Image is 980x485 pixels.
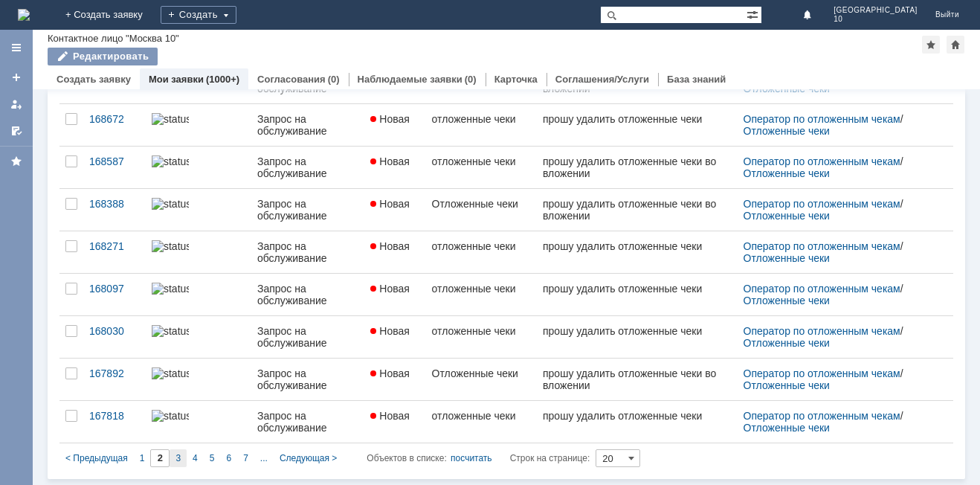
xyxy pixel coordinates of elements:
[257,74,326,85] a: Согласования
[146,231,251,273] a: statusbar-0 (1).png
[89,155,140,167] div: 168587
[89,283,140,295] div: 168097
[251,359,364,400] a: Запрос на обслуживание
[89,410,140,422] div: 167818
[193,453,198,463] span: 4
[744,167,830,179] a: Отложенные чеки
[744,198,935,222] div: /
[364,231,425,273] a: Новая
[370,155,410,167] span: Новая
[89,325,140,337] div: 168030
[152,198,189,210] img: statusbar-0 (1).png
[426,189,537,231] a: Отложенные чеки
[257,198,358,222] div: Запрос на обслуживание
[152,240,189,252] img: statusbar-0 (1).png
[465,74,477,85] div: (0)
[370,113,410,125] span: Новая
[834,6,918,15] span: [GEOGRAPHIC_DATA]
[226,453,231,463] span: 6
[744,410,900,422] a: Оператор по отложенным чекам
[744,113,900,125] a: Оператор по отложенным чекам
[744,155,935,179] div: /
[451,449,492,467] div: посчитать
[89,240,140,252] div: 168271
[426,401,537,443] a: отложенные чеки
[83,231,146,273] a: 168271
[140,453,145,463] span: 1
[432,198,531,210] div: Отложенные чеки
[57,74,131,85] a: Создать заявку
[65,453,128,463] span: < Предыдущая
[426,316,537,358] a: отложенные чеки
[83,274,146,315] a: 168097
[146,401,251,443] a: statusbar-0 (1).png
[89,367,140,379] div: 167892
[744,283,900,295] a: Оператор по отложенным чекам
[370,283,410,295] span: Новая
[48,33,179,44] div: Контактное лицо "Москва 10"
[4,92,28,116] a: Мои заявки
[83,359,146,400] a: 167892
[251,189,364,231] a: Запрос на обслуживание
[426,104,537,146] a: отложенные чеки
[364,401,425,443] a: Новая
[152,113,189,125] img: statusbar-0 (1).png
[175,453,181,463] span: 3
[161,6,236,24] div: Создать
[364,316,425,358] a: Новая
[251,231,364,273] a: Запрос на обслуживание
[370,198,410,210] span: Новая
[744,125,830,137] a: Отложенные чеки
[146,359,251,400] a: statusbar-0 (1).png
[744,379,830,391] a: Отложенные чеки
[210,453,215,463] span: 5
[152,325,189,337] img: statusbar-0 (1).png
[328,74,340,85] div: (0)
[83,147,146,188] a: 168587
[4,65,28,89] a: Создать заявку
[257,367,358,391] div: Запрос на обслуживание
[251,147,364,188] a: Запрос на обслуживание
[251,274,364,315] a: Запрос на обслуживание
[744,325,935,349] div: /
[367,449,590,467] i: Строк на странице:
[257,113,358,137] div: Запрос на обслуживание
[257,283,358,306] div: Запрос на обслуживание
[747,7,761,21] span: Расширенный поиск
[432,367,531,379] div: Отложенные чеки
[494,74,538,85] a: Карточка
[257,155,358,179] div: Запрос на обслуживание
[364,359,425,400] a: Новая
[146,189,251,231] a: statusbar-0 (1).png
[667,74,726,85] a: База знаний
[152,283,189,295] img: statusbar-0 (1).png
[83,189,146,231] a: 168388
[146,147,251,188] a: statusbar-0 (1).png
[243,453,248,463] span: 7
[18,9,30,21] a: Перейти на домашнюю страницу
[358,74,462,85] a: Наблюдаемые заявки
[146,104,251,146] a: statusbar-0 (1).png
[432,155,531,167] div: отложенные чеки
[744,295,830,306] a: Отложенные чеки
[152,155,189,167] img: statusbar-0 (1).png
[744,422,830,434] a: Отложенные чеки
[83,104,146,146] a: 168672
[257,240,358,264] div: Запрос на обслуживание
[367,453,446,463] span: Объектов в списке:
[744,283,935,306] div: /
[432,240,531,252] div: отложенные чеки
[89,113,140,125] div: 168672
[744,113,935,137] div: /
[260,453,268,463] span: ...
[257,410,358,434] div: Запрос на обслуживание
[834,15,918,24] span: 10
[146,274,251,315] a: statusbar-0 (1).png
[555,74,649,85] a: Соглашения/Услуги
[744,210,830,222] a: Отложенные чеки
[280,453,337,463] span: Следующая >
[4,119,28,143] a: Мои согласования
[426,359,537,400] a: Отложенные чеки
[370,410,410,422] span: Новая
[364,189,425,231] a: Новая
